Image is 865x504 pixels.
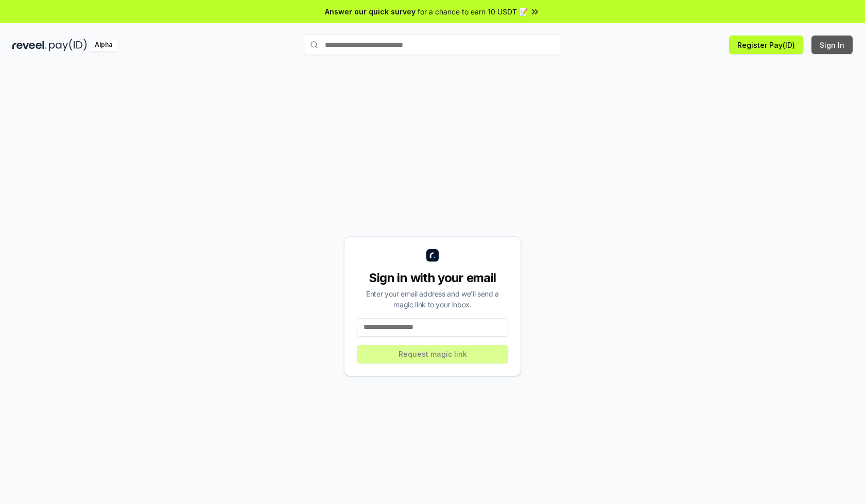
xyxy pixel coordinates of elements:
span: for a chance to earn 10 USDT 📝 [418,6,528,17]
div: Alpha [89,39,118,51]
img: pay_id [49,39,87,51]
span: Answer our quick survey [325,6,416,17]
button: Register Pay(ID) [729,36,803,54]
div: Enter your email address and we’ll send a magic link to your inbox. [357,288,508,310]
div: Sign in with your email [357,270,508,286]
button: Sign In [811,36,853,54]
img: reveel_dark [12,39,47,51]
img: logo_small [426,249,439,262]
